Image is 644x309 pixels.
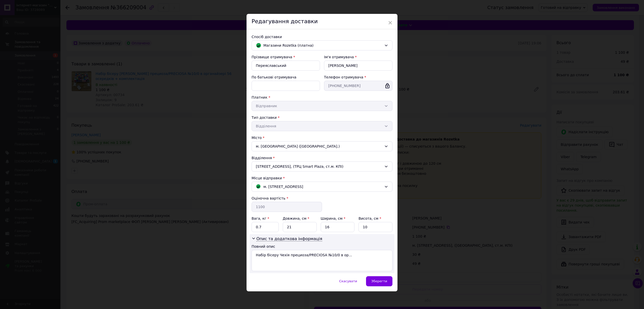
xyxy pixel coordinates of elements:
[247,14,397,29] div: Редагування доставки
[252,95,392,100] div: Платник
[252,196,285,200] label: Оціночна вартість
[252,155,392,160] div: Відділення
[252,244,275,248] label: Повний опис
[256,236,322,241] span: Опис та додаткова інформація
[252,216,269,220] label: Вага, кг
[252,34,392,39] div: Спосіб доставки
[252,75,296,79] label: По батькові отримувача
[371,279,387,283] span: Зберегти
[252,55,292,59] label: Прізвище отримувача
[263,184,303,189] span: м. [STREET_ADDRESS]
[252,176,392,181] div: Місце відправки
[252,141,392,151] div: м. [GEOGRAPHIC_DATA] ([GEOGRAPHIC_DATA].)
[324,81,392,91] input: +380
[252,161,392,172] div: [STREET_ADDRESS], (ТРЦ Smart Plaza, ст.м. КПІ)
[358,216,381,220] label: Висота, см
[321,216,345,220] label: Ширина, см
[252,115,392,120] div: Тип доставки
[263,43,382,48] span: Магазини Rozetka (платна)
[339,279,357,283] span: Скасувати
[252,135,392,140] div: Місто
[252,250,392,271] textarea: Набір бісеру Чехія прециоза/PRECIOSA №10/0 в ор...
[324,55,354,59] label: Ім'я отримувача
[324,75,363,79] label: Телефон отримувача
[388,18,392,27] span: ×
[283,216,309,220] label: Довжина, см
